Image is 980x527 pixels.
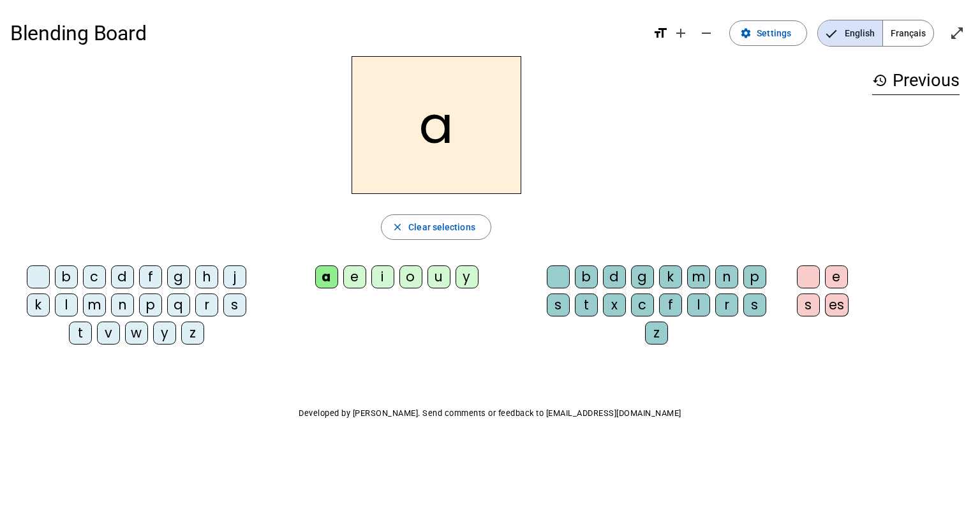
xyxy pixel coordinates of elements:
[825,293,849,316] div: es
[883,20,933,46] span: Français
[153,322,176,345] div: y
[97,322,120,345] div: v
[371,265,394,288] div: i
[699,26,714,41] mat-icon: remove
[645,322,668,345] div: z
[408,219,475,235] span: Clear selections
[694,20,719,46] button: Decrease font size
[673,26,688,41] mat-icon: add
[743,265,766,288] div: p
[757,26,791,41] span: Settings
[181,322,204,345] div: z
[343,265,366,288] div: e
[315,265,338,288] div: a
[575,293,598,316] div: t
[55,265,78,288] div: b
[167,265,190,288] div: g
[427,265,450,288] div: u
[797,293,820,316] div: s
[687,265,710,288] div: m
[10,406,970,421] p: Developed by [PERSON_NAME]. Send comments or feedback to [EMAIL_ADDRESS][DOMAIN_NAME]
[399,265,422,288] div: o
[111,293,134,316] div: n
[55,293,78,316] div: l
[817,20,934,47] mat-button-toggle-group: Language selection
[10,13,642,54] h1: Blending Board
[27,293,50,316] div: k
[603,265,626,288] div: d
[167,293,190,316] div: q
[872,66,960,95] h3: Previous
[818,20,882,46] span: English
[603,293,626,316] div: x
[715,265,738,288] div: n
[456,265,479,288] div: y
[872,73,887,88] mat-icon: history
[139,293,162,316] div: p
[631,265,654,288] div: g
[223,265,246,288] div: j
[743,293,766,316] div: s
[352,56,521,194] h2: a
[715,293,738,316] div: r
[740,27,752,39] mat-icon: settings
[111,265,134,288] div: d
[195,293,218,316] div: r
[949,26,965,41] mat-icon: open_in_full
[83,265,106,288] div: c
[653,26,668,41] mat-icon: format_size
[381,214,491,240] button: Clear selections
[659,293,682,316] div: f
[659,265,682,288] div: k
[83,293,106,316] div: m
[944,20,970,46] button: Enter full screen
[668,20,694,46] button: Increase font size
[125,322,148,345] div: w
[729,20,807,46] button: Settings
[575,265,598,288] div: b
[547,293,570,316] div: s
[195,265,218,288] div: h
[139,265,162,288] div: f
[825,265,848,288] div: e
[69,322,92,345] div: t
[631,293,654,316] div: c
[223,293,246,316] div: s
[687,293,710,316] div: l
[392,221,403,233] mat-icon: close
